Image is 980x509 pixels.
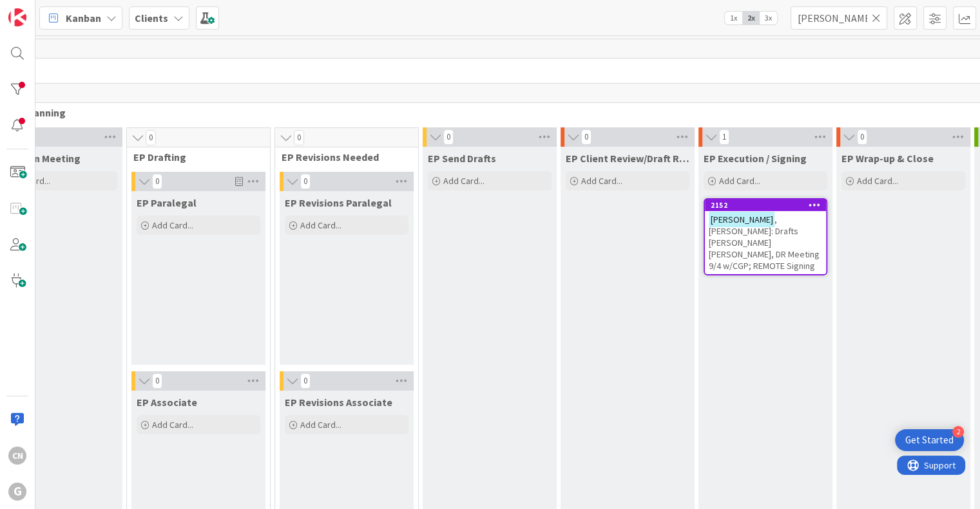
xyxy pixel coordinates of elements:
[709,214,820,272] span: , [PERSON_NAME]: Drafts [PERSON_NAME] [PERSON_NAME], DR Meeting 9/4 w/CGP; REMOTE Signing
[8,8,26,26] img: Visit kanbanzone.com
[300,419,341,430] span: Add Card...
[282,151,402,163] span: EP Revisions Needed
[791,6,887,30] input: Quick Filter...
[742,12,760,24] span: 2x
[152,174,162,189] span: 0
[581,175,622,187] span: Add Card...
[709,212,774,227] mark: [PERSON_NAME]
[704,198,827,275] a: 2152[PERSON_NAME], [PERSON_NAME]: Drafts [PERSON_NAME] [PERSON_NAME], DR Meeting 9/4 w/CGP; REMOT...
[300,373,311,389] span: 0
[719,129,729,145] span: 1
[857,175,898,187] span: Add Card...
[133,151,254,163] span: EP Drafting
[428,152,496,165] span: EP Send Drafts
[581,129,591,145] span: 0
[705,199,826,274] div: 2152[PERSON_NAME], [PERSON_NAME]: Drafts [PERSON_NAME] [PERSON_NAME], DR Meeting 9/4 w/CGP; REMOT...
[294,130,304,145] span: 0
[719,175,760,187] span: Add Card...
[27,2,59,17] span: Support
[146,130,156,145] span: 0
[8,483,26,501] div: G
[443,175,485,187] span: Add Card...
[8,447,26,465] div: CN
[300,219,341,231] span: Add Card...
[952,426,964,438] div: 2
[300,174,311,189] span: 0
[760,12,777,24] span: 3x
[443,129,454,145] span: 0
[704,152,807,165] span: EP Execution / Signing
[857,129,867,145] span: 0
[137,196,197,209] span: EP Paralegal
[841,152,934,165] span: EP Wrap-up & Close
[285,396,392,409] span: EP Revisions Associate
[905,434,954,447] div: Get Started
[895,429,964,451] div: Open Get Started checklist, remaining modules: 2
[152,373,162,389] span: 0
[137,396,197,409] span: EP Associate
[711,201,826,210] div: 2152
[566,152,689,165] span: EP Client Review/Draft Review Meeting
[285,196,392,209] span: EP Revisions Paralegal
[152,219,193,231] span: Add Card...
[135,12,168,24] b: Clients
[152,419,193,430] span: Add Card...
[725,12,742,24] span: 1x
[66,10,101,26] span: Kanban
[705,199,826,211] div: 2152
